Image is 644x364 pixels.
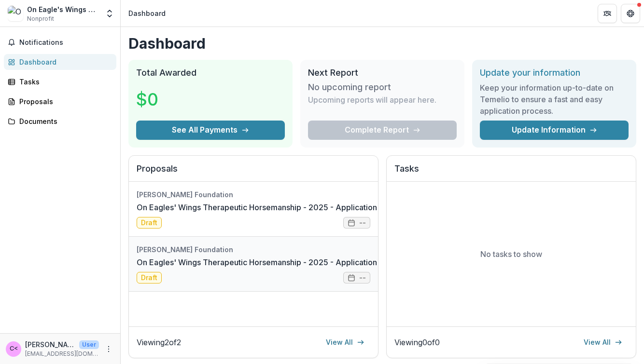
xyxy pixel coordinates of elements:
[394,163,628,182] h2: Tasks
[4,113,116,129] a: Documents
[137,202,397,213] a: On Eagles' Wings Therapeutic Horsemanship - 2025 - Application Form
[394,337,440,348] p: Viewing 0 of 0
[480,121,629,140] a: Update Information
[320,335,370,350] a: View All
[136,121,285,140] button: See All Payments
[621,4,640,23] button: Get Help
[19,77,109,87] div: Tasks
[19,57,109,67] div: Dashboard
[480,67,629,78] h2: Update your information
[8,6,23,21] img: On Eagle's Wings Therapeutic Horsemanship
[308,94,436,106] p: Upcoming reports will appear here.
[578,335,628,350] a: View All
[480,248,542,260] p: No tasks to show
[137,337,181,348] p: Viewing 2 of 2
[137,163,370,182] h2: Proposals
[128,35,636,52] h1: Dashboard
[19,39,112,47] span: Notifications
[598,4,617,23] button: Partners
[308,67,457,78] h2: Next Report
[136,86,209,112] h3: $0
[103,343,114,355] button: More
[25,339,75,350] p: [PERSON_NAME] <[EMAIL_ADDRESS][DOMAIN_NAME]> <[EMAIL_ADDRESS][DOMAIN_NAME]>
[103,4,116,23] button: Open entity switcher
[27,4,99,14] div: On Eagle's Wings Therapeutic Horsemanship
[4,94,116,109] a: Proposals
[4,35,116,50] button: Notifications
[136,67,285,78] h2: Total Awarded
[137,256,397,268] a: On Eagles' Wings Therapeutic Horsemanship - 2025 - Application Form
[4,54,116,70] a: Dashboard
[4,74,116,90] a: Tasks
[19,116,109,126] div: Documents
[79,340,99,349] p: User
[125,6,169,20] nav: breadcrumb
[27,14,54,23] span: Nonprofit
[25,350,99,358] p: [EMAIL_ADDRESS][DOMAIN_NAME]
[10,346,18,352] div: Carol Petitto <oneagleswingswva@gmail.com> <oneagleswingswva@gmail.com>
[308,82,391,93] h3: No upcoming report
[19,96,109,107] div: Proposals
[480,82,629,117] h3: Keep your information up-to-date on Temelio to ensure a fast and easy application process.
[128,8,166,18] div: Dashboard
